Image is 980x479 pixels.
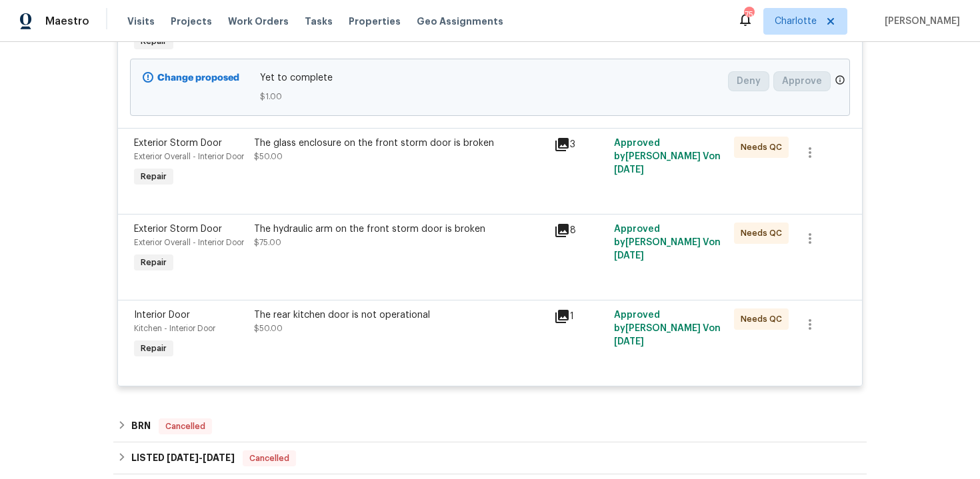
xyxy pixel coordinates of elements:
span: $75.00 [254,239,281,246]
h6: LISTED [131,450,235,466]
span: Repair [135,256,172,269]
div: LISTED [DATE]-[DATE]Cancelled [113,442,867,474]
span: Cancelled [160,420,211,433]
span: Maestro [45,15,89,28]
div: 1 [554,308,606,324]
b: Change proposed [157,73,239,83]
span: Kitchen - Interior Door [134,324,215,332]
span: Exterior Storm Door [134,225,222,234]
span: [DATE] [614,165,644,175]
span: Needs QC [741,141,787,154]
span: Approved by [PERSON_NAME] V on [614,139,721,175]
span: Tasks [305,17,333,26]
div: 75 [744,8,753,21]
span: - [167,453,235,462]
span: Charlotte [775,15,817,28]
span: Properties [349,15,401,28]
div: The hydraulic arm on the front storm door is broken [254,223,546,236]
span: Needs QC [741,227,787,240]
span: [DATE] [203,453,235,462]
span: Repair [135,170,172,183]
span: Cancelled [244,452,295,465]
div: The glass enclosure on the front storm door is broken [254,137,546,150]
span: Approved by [PERSON_NAME] V on [614,225,721,260]
span: Approved by [PERSON_NAME] V on [614,310,721,346]
span: Exterior Overall - Interior Door [134,239,244,246]
span: Interior Door [134,310,190,320]
span: $50.00 [254,153,283,161]
span: [DATE] [614,251,644,260]
span: Needs QC [741,312,787,326]
div: The rear kitchen door is not operational [254,308,546,322]
span: Yet to complete [260,71,721,85]
span: $50.00 [254,324,283,332]
span: Work Orders [228,15,289,28]
span: Repair [135,342,172,355]
span: Geo Assignments [417,15,503,28]
span: [DATE] [167,453,199,462]
div: 3 [554,137,606,153]
span: Exterior Overall - Interior Door [134,153,244,161]
button: Deny [728,71,769,91]
span: $1.00 [260,90,721,103]
div: 8 [554,223,606,239]
span: Exterior Storm Door [134,139,222,148]
h6: BRN [131,418,151,434]
button: Approve [773,71,831,91]
div: BRN Cancelled [113,410,867,442]
span: Visits [127,15,155,28]
span: [DATE] [614,337,644,346]
span: [PERSON_NAME] [879,15,960,28]
span: Only a market manager or an area construction manager can approve [835,75,845,89]
span: Projects [171,15,212,28]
